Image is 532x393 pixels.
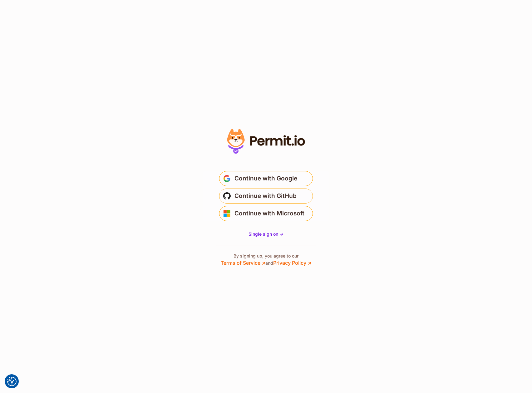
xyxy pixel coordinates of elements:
img: Revisit consent button [7,377,17,386]
button: Continue with Microsoft [219,206,313,221]
button: Continue with Google [219,171,313,186]
span: Single sign on -> [248,231,284,237]
span: Continue with GitHub [234,191,297,201]
span: Continue with Microsoft [234,209,304,219]
span: Continue with Google [234,174,297,184]
a: Privacy Policy ↗ [273,260,311,266]
a: Single sign on -> [248,231,284,237]
button: Continue with GitHub [219,189,313,204]
a: Terms of Service ↗ [221,260,265,266]
p: By signing up, you agree to our and [221,253,311,267]
button: Consent Preferences [7,377,17,386]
